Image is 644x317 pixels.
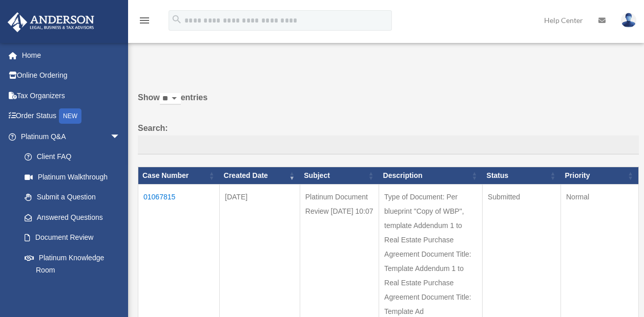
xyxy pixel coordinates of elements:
[14,280,131,313] a: Tax & Bookkeeping Packages
[59,108,81,124] div: NEW
[138,167,220,185] th: Case Number: activate to sort column ascending
[14,167,131,187] a: Platinum Walkthrough
[7,45,136,65] a: Home
[7,85,136,106] a: Tax Organizers
[483,167,561,185] th: Status: activate to sort column ascending
[5,12,97,32] img: Anderson Advisors Platinum Portal
[14,187,131,208] a: Submit a Question
[14,207,126,228] a: Answered Questions
[621,13,636,28] img: User Pic
[561,167,639,185] th: Priority: activate to sort column ascending
[379,167,483,185] th: Description: activate to sort column ascending
[171,14,182,25] i: search
[110,126,131,147] span: arrow_drop_down
[160,93,181,105] select: Showentries
[14,247,131,280] a: Platinum Knowledge Room
[138,135,639,155] input: Search:
[138,18,151,27] a: menu
[220,167,300,185] th: Created Date: activate to sort column ascending
[14,147,131,167] a: Client FAQ
[7,65,136,86] a: Online Ordering
[7,126,131,147] a: Platinum Q&Aarrow_drop_down
[300,167,379,185] th: Subject: activate to sort column ascending
[7,106,136,127] a: Order StatusNEW
[138,14,151,27] i: menu
[138,90,639,115] label: Show entries
[14,228,131,248] a: Document Review
[138,121,639,155] label: Search:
